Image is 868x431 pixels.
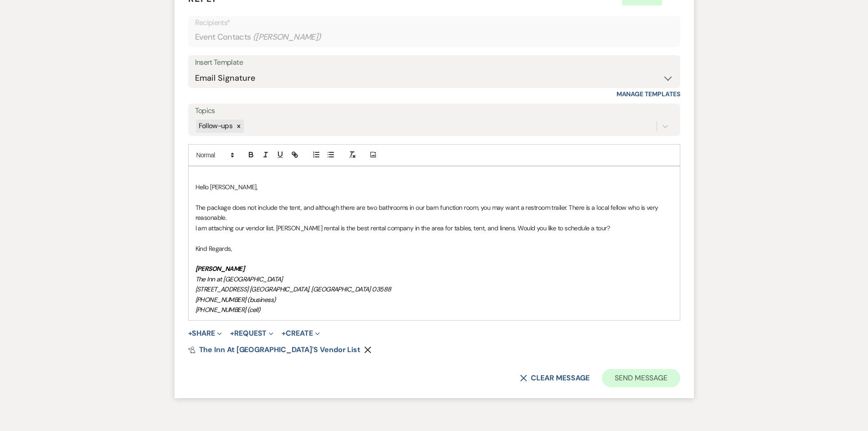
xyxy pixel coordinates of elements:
em: [STREET_ADDRESS] [GEOGRAPHIC_DATA], [GEOGRAPHIC_DATA] 03588 [195,285,391,293]
span: + [230,330,234,337]
em: [PERSON_NAME] [195,265,245,273]
em: The Inn at [GEOGRAPHIC_DATA] [195,275,282,283]
p: Kind Regards, [195,244,673,254]
label: Topics [195,104,673,118]
button: Clear message [520,374,589,382]
a: Manage Templates [616,90,680,98]
em: [PHONE_NUMBER] (business) [195,296,276,304]
div: Follow-ups [196,119,234,133]
span: The Inn at [GEOGRAPHIC_DATA]'s Vendor List [199,345,361,354]
button: Create [282,330,319,337]
p: I am attaching our vendor list. [PERSON_NAME] rental is the best rental company in the area for t... [195,223,673,233]
em: [PHONE_NUMBER] (cell) [195,306,260,314]
div: Event Contacts [195,28,673,46]
p: Hello [PERSON_NAME], [195,182,673,192]
div: Insert Template [195,56,673,69]
button: Send Message [602,369,680,387]
p: The package does not include the tent, and although there are two bathrooms in our barn function ... [195,203,673,223]
span: + [188,330,192,337]
p: Recipients* [195,17,673,29]
a: The Inn at [GEOGRAPHIC_DATA]'s Vendor List [188,346,361,353]
button: Share [188,330,222,337]
button: Request [230,330,273,337]
span: + [282,330,286,337]
span: ( [PERSON_NAME] ) [253,31,321,43]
